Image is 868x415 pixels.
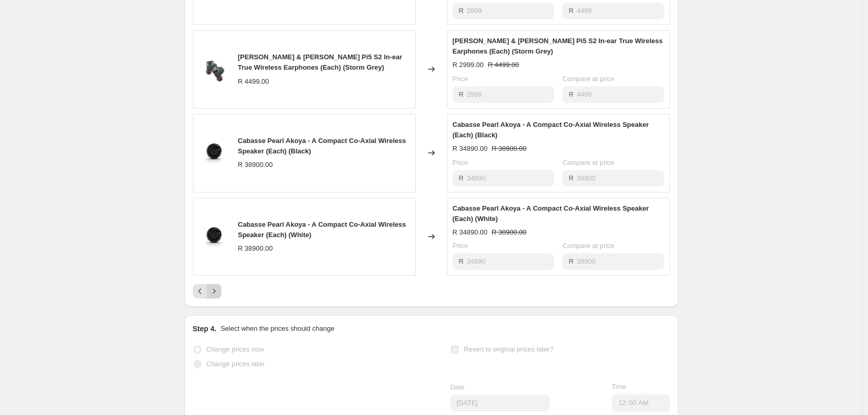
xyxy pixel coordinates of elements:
[453,227,488,238] div: R 34890.00
[569,90,573,98] span: R
[193,284,221,299] nav: Pagination
[453,121,649,139] span: Cabasse Pearl Akoya - A Compact Co-Axial Wireless Speaker (Each) (Black)
[569,174,573,182] span: R
[562,242,614,250] span: Compare at price
[220,323,334,334] p: Select when the prices should change
[453,60,484,70] div: R 2999.00
[238,53,402,71] span: [PERSON_NAME] & [PERSON_NAME] Pi5 S2 In-ear True Wireless Earphones (Each) (Storm Grey)
[238,221,406,239] span: Cabasse Pearl Akoya - A Compact Co-Axial Wireless Speaker (Each) (White)
[459,7,464,15] span: R
[453,204,649,223] span: Cabasse Pearl Akoya - A Compact Co-Axial Wireless Speaker (Each) (White)
[459,174,464,182] span: R
[612,383,626,391] span: Time
[193,284,207,299] button: Previous
[453,144,488,154] div: R 34890.00
[488,60,519,70] strike: R 4499.00
[492,144,527,154] strike: R 38900.00
[453,242,468,250] span: Price
[453,75,468,83] span: Price
[453,37,663,55] span: [PERSON_NAME] & [PERSON_NAME] Pi5 S2 In-ear True Wireless Earphones (Each) (Storm Grey)
[206,360,265,368] span: Change prices later
[207,284,221,299] button: Next
[492,227,527,238] strike: R 38900.00
[199,54,230,85] img: BW-Pi5-S2-SG-1_80x.png
[569,7,573,15] span: R
[199,221,230,252] img: THE_PEARL_AKOYA_BLACK__FACE-1-600x600-1_80x.png
[569,257,573,265] span: R
[612,394,670,412] input: 12:00
[238,160,273,170] div: R 38900.00
[450,395,550,411] input: 9/3/2025
[238,137,406,155] span: Cabasse Pearl Akoya - A Compact Co-Axial Wireless Speaker (Each) (Black)
[450,383,464,391] span: Date
[206,345,264,353] span: Change prices now
[199,137,230,168] img: THE_PEARL_AKOYA_BLACK__FACE-1-600x600-1_80x.png
[562,159,614,166] span: Compare at price
[238,243,273,254] div: R 38900.00
[459,257,464,265] span: R
[193,323,217,334] h2: Step 4.
[453,159,468,166] span: Price
[464,345,554,353] span: Revert to original prices later?
[459,90,464,98] span: R
[238,76,269,87] div: R 4499.00
[562,75,614,83] span: Compare at price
